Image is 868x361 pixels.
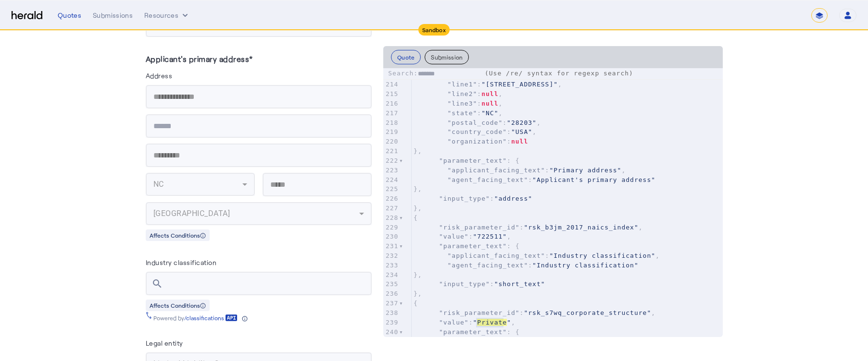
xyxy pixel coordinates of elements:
div: 218 [383,118,399,128]
span: : { [414,242,520,250]
span: (Use /re/ syntax for regexp search) [485,70,633,77]
span: "value" [439,233,469,240]
span: "parameter_text" [439,328,507,336]
div: 238 [383,308,399,318]
span: "USA" [511,128,532,135]
span: "line2" [448,90,478,97]
span: : , [414,81,562,88]
label: Address [146,72,173,80]
span: }, [414,290,422,297]
button: Resources dropdown menu [144,11,190,20]
div: 222 [383,156,399,166]
div: 230 [383,232,399,241]
button: Quote [391,50,421,64]
a: /classifications [184,314,238,322]
div: 232 [383,251,399,261]
div: 231 [383,241,399,251]
span: null [481,90,498,97]
span: : [414,280,545,288]
span: "risk_parameter_id" [439,309,520,316]
label: Applicant's primary address* [146,54,253,63]
div: 219 [383,127,399,137]
span: : [414,138,528,145]
div: Submissions [93,11,133,20]
span: Private [477,319,507,326]
label: Legal entity [146,339,183,347]
span: " [507,319,511,326]
span: : [414,195,532,202]
span: "Industry classification" [549,252,655,259]
div: 235 [383,279,399,289]
span: : , [414,167,626,174]
div: 225 [383,184,399,194]
div: 237 [383,299,399,308]
span: "country_code" [448,128,507,135]
span: : , [414,224,643,231]
span: : { [414,328,520,336]
span: "risk_parameter_id" [439,224,520,231]
span: "applicant_facing_text" [448,252,545,259]
mat-icon: search [146,278,169,289]
span: }, [414,205,422,212]
span: " [473,319,478,326]
span: : , [414,100,503,107]
span: "parameter_text" [439,242,507,250]
img: Herald Logo [12,11,42,20]
span: { [414,300,418,307]
div: 236 [383,289,399,299]
button: Submission [425,50,469,64]
span: }, [414,271,422,278]
herald-code-block: quote [383,68,723,337]
div: 227 [383,204,399,213]
span: "postal_code" [448,119,503,126]
span: "short_text" [494,280,545,288]
span: : , [414,119,541,126]
span: "parameter_text" [439,157,507,164]
div: 217 [383,108,399,118]
div: 216 [383,99,399,108]
span: "Industry classification" [532,262,639,269]
div: 224 [383,175,399,185]
span: : { [414,157,520,164]
span: }, [414,185,422,193]
div: Affects Conditions [146,300,210,311]
span: : , [414,90,503,97]
span: "agent_facing_text" [448,176,528,183]
span: "agent_facing_text" [448,262,528,269]
span: "input_type" [439,280,490,288]
label: Search: [388,70,480,77]
div: 234 [383,270,399,280]
div: 214 [383,80,399,89]
div: 215 [383,89,399,99]
span: : , [414,309,655,316]
span: : , [414,233,511,240]
span: { [414,214,418,221]
span: : , [414,128,537,135]
span: "Primary address" [549,167,621,174]
div: Sandbox [418,24,450,36]
span: "line3" [448,100,478,107]
div: 221 [383,146,399,156]
span: "NC" [481,109,498,117]
span: : , [414,252,660,259]
div: Quotes [58,11,81,20]
div: 233 [383,261,399,270]
div: 229 [383,223,399,232]
div: 226 [383,194,399,204]
div: Affects Conditions [146,229,210,241]
span: "28203" [507,119,537,126]
span: "722511" [473,233,507,240]
span: null [511,138,528,145]
span: : [414,176,655,183]
span: : , [414,319,516,326]
input: Search: [418,69,480,79]
div: Powered by [153,314,248,322]
span: "[STREET_ADDRESS]" [481,81,558,88]
span: : [414,262,639,269]
div: 241 [383,337,399,346]
div: 240 [383,327,399,337]
div: 228 [383,213,399,223]
span: null [481,100,498,107]
label: Industry classification [146,258,217,266]
span: "value" [439,319,469,326]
